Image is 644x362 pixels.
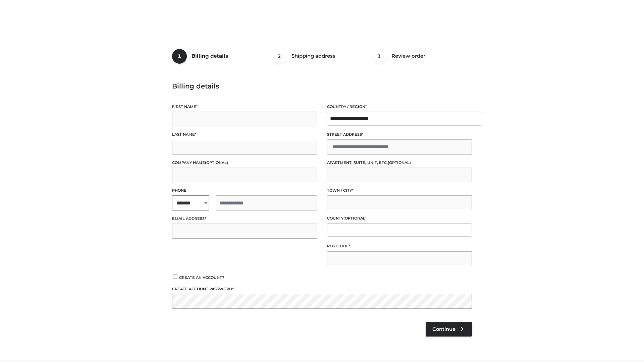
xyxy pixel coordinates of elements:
label: Street address [327,131,472,138]
label: Country / Region [327,104,472,110]
a: Continue [426,322,472,337]
label: First name [172,104,317,110]
span: Create an account? [179,275,224,280]
span: 3 [372,49,387,64]
span: Continue [432,326,455,332]
span: 2 [272,49,287,64]
span: Billing details [192,53,228,59]
label: Postcode [327,243,472,249]
span: 1 [172,49,187,64]
h3: Billing details [172,82,472,90]
label: Email address [172,216,317,222]
input: Create an account? [172,275,178,279]
label: County [327,215,472,222]
span: (optional) [205,160,228,165]
label: Phone [172,187,317,194]
span: (optional) [388,160,411,165]
span: Review order [391,53,425,59]
label: Create account password [172,286,472,292]
span: Shipping address [291,53,335,59]
label: Apartment, suite, unit, etc. [327,160,472,166]
label: Town / City [327,187,472,194]
label: Company name [172,160,317,166]
label: Last name [172,131,317,138]
span: (optional) [343,216,367,221]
